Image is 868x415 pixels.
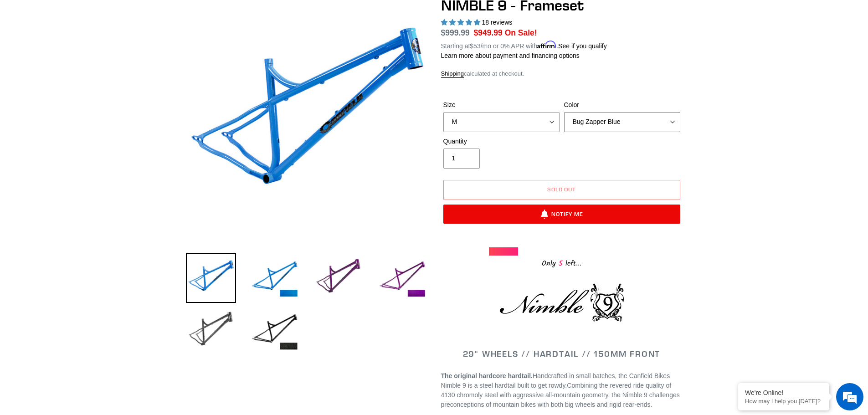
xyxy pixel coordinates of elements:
div: Only left... [489,256,635,270]
label: Color [564,100,680,110]
img: Load image into Gallery viewer, NIMBLE 9 - Frameset [250,306,300,356]
span: On Sale! [505,27,537,39]
img: Load image into Gallery viewer, NIMBLE 9 - Frameset [186,306,236,356]
span: We're online! [53,115,126,207]
span: Affirm [537,41,556,49]
span: 18 reviews [482,19,512,26]
img: Load image into Gallery viewer, NIMBLE 9 - Frameset [377,253,427,303]
strong: The original hardcore hardtail. [441,372,533,379]
img: Load image into Gallery viewer, NIMBLE 9 - Frameset [250,253,300,303]
div: calculated at checkout. [441,69,683,78]
span: Sold out [547,186,576,193]
span: 5 [556,258,565,269]
div: Navigation go back [10,50,24,64]
img: Load image into Gallery viewer, NIMBLE 9 - Frameset [313,253,364,303]
span: 29" WHEELS // HARDTAIL // 150MM FRONT [463,348,661,359]
img: d_696896380_company_1647369064580_696896380 [29,46,52,68]
a: Learn more about payment and financing options [441,52,580,59]
p: Starting at /mo or 0% APR with . [441,39,607,51]
p: How may I help you today? [745,398,822,405]
div: We're Online! [745,389,822,396]
label: Quantity [443,137,560,146]
span: $949.99 [474,28,503,37]
label: Size [443,100,560,110]
button: Sold out [443,180,680,200]
span: 4.89 stars [441,19,482,26]
textarea: Type your message and hit 'Enter' [5,249,174,281]
div: Minimize live chat window [149,5,171,26]
a: Shipping [441,70,464,78]
span: Combining the revered ride quality of 4130 chromoly steel with aggressive all-mountain geometry, ... [441,382,680,408]
img: Load image into Gallery viewer, NIMBLE 9 - Frameset [186,253,236,303]
span: $53 [470,42,480,50]
s: $999.99 [441,28,470,37]
button: Notify Me [443,205,680,224]
a: See if you qualify - Learn more about Affirm Financing (opens in modal) [558,42,607,50]
span: Handcrafted in small batches, the Canfield Bikes Nimble 9 is a steel hardtail built to get rowdy. [441,372,670,389]
div: Chat with us now [61,51,167,63]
